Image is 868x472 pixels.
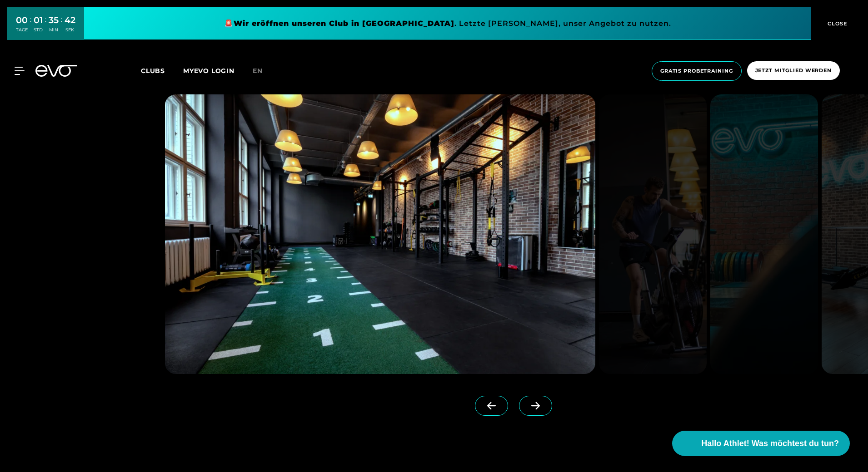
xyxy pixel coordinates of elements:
[701,438,839,450] span: Hallo Athlet! Was möchtest du tun?
[16,14,28,27] div: 00
[34,14,43,27] div: 01
[710,94,818,374] img: evofitness
[253,66,274,76] a: en
[744,61,843,81] a: Jetzt Mitglied werden
[65,27,75,33] div: SEK
[141,66,183,75] a: Clubs
[599,94,707,374] img: evofitness
[141,67,165,75] span: Clubs
[61,15,62,39] div: :
[811,7,861,40] button: CLOSE
[49,14,59,27] div: 35
[165,94,595,374] img: evofitness
[30,15,31,39] div: :
[16,27,28,33] div: TAGE
[45,15,46,39] div: :
[660,67,733,75] span: Gratis Probetraining
[649,61,744,81] a: Gratis Probetraining
[49,27,59,33] div: MIN
[825,20,848,28] span: CLOSE
[755,67,832,74] span: Jetzt Mitglied werden
[183,67,234,75] a: MYEVO LOGIN
[672,431,850,456] button: Hallo Athlet! Was möchtest du tun?
[65,14,75,27] div: 42
[253,67,263,75] span: en
[34,27,43,33] div: STD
